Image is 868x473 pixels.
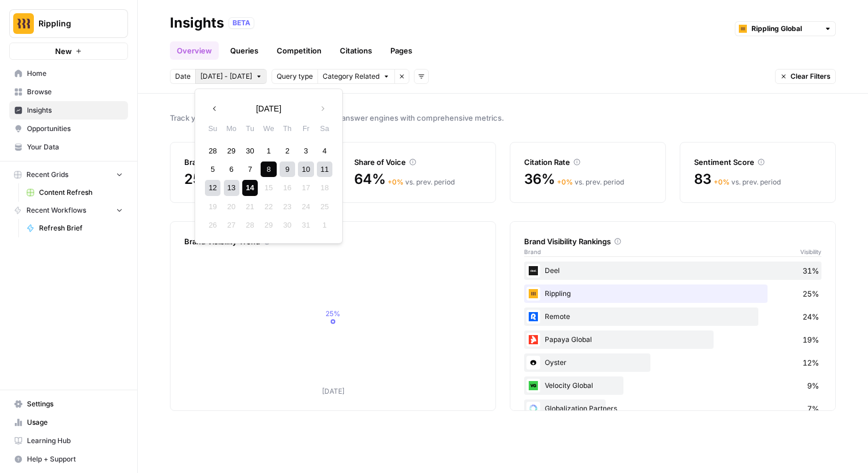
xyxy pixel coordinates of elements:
[21,183,128,202] a: Content Refresh
[39,187,123,198] span: Content Refresh
[694,156,821,168] div: Sentiment Score
[205,199,220,214] div: Not available Sunday, October 19th, 2025
[280,217,295,233] div: Not available Thursday, October 30th, 2025
[317,121,332,136] div: Sa
[9,166,128,183] button: Recent Grids
[9,120,128,138] a: Opportunities
[9,101,128,120] a: Insights
[317,199,332,214] div: Not available Saturday, October 25th, 2025
[27,124,123,134] span: Opportunities
[203,141,334,234] div: month 2025-10
[317,217,332,233] div: Not available Saturday, November 1st, 2025
[323,71,379,82] span: Category Related
[242,217,258,233] div: Not available Tuesday, October 28th, 2025
[205,143,220,159] div: Choose Sunday, September 28th, 2025
[39,223,123,233] span: Refresh Brief
[354,170,385,189] span: 64%
[803,357,819,368] span: 12%
[383,41,419,60] a: Pages
[224,161,239,177] div: Choose Monday, October 6th, 2025
[9,432,128,450] a: Learning Hub
[224,143,239,159] div: Choose Monday, September 29th, 2025
[524,307,821,326] div: Remote
[800,247,821,256] span: Visibility
[9,64,128,83] a: Home
[524,156,652,168] div: Citation Rate
[526,310,540,324] img: 4l9abmimjm7w44lv7dk3qzeid0ms
[205,180,220,195] div: Choose Sunday, October 12th, 2025
[261,217,276,233] div: Not available Wednesday, October 29th, 2025
[333,41,379,60] a: Citations
[27,87,123,97] span: Browse
[524,236,821,247] div: Brand Visibility Rankings
[524,353,821,372] div: Oyster
[38,18,108,29] span: Rippling
[803,311,819,322] span: 24%
[790,71,831,82] span: Clear Filters
[27,142,123,152] span: Your Data
[9,43,128,60] button: New
[803,288,819,299] span: 25%
[256,103,281,114] span: [DATE]
[175,71,191,82] span: Date
[298,217,313,233] div: Not available Friday, October 31st, 2025
[27,417,123,428] span: Usage
[775,69,836,84] button: Clear Filters
[524,170,555,189] span: 36%
[170,112,836,124] span: Track your brand's visibility performance across answer engines with comprehensive metrics.
[524,330,821,349] div: Papaya Global
[242,180,258,195] div: Choose Tuesday, October 14th, 2025
[224,121,239,136] div: Mo
[224,199,239,214] div: Not available Monday, October 20th, 2025
[387,178,404,186] span: + 0 %
[280,121,295,136] div: Th
[557,177,624,187] div: vs. prev. period
[242,161,258,177] div: Choose Tuesday, October 7th, 2025
[694,170,711,189] span: 83
[526,402,540,416] img: 0vpf09apw5b92v0pb12rqimbydv2
[223,41,265,60] a: Queries
[524,399,821,418] div: Globalization Partners
[524,262,821,280] div: Deel
[205,121,220,136] div: Su
[261,143,276,159] div: Choose Wednesday, October 1st, 2025
[803,334,819,345] span: 19%
[277,71,313,82] span: Query type
[807,380,819,391] span: 9%
[9,83,128,101] a: Browse
[27,68,123,79] span: Home
[280,161,295,177] div: Choose Thursday, October 9th, 2025
[298,161,313,177] div: Choose Friday, October 10th, 2025
[261,121,276,136] div: We
[200,71,252,82] span: [DATE] - [DATE]
[27,399,123,409] span: Settings
[242,121,258,136] div: Tu
[526,379,540,393] img: oovm0tzhhfazcflwr70go69887p2
[242,143,258,159] div: Choose Tuesday, September 30th, 2025
[55,45,72,57] span: New
[325,309,340,318] tspan: 25%
[13,13,34,34] img: Rippling Logo
[714,177,781,187] div: vs. prev. period
[354,156,482,168] div: Share of Voice
[224,217,239,233] div: Not available Monday, October 27th, 2025
[317,180,332,195] div: Not available Saturday, October 18th, 2025
[9,138,128,156] a: Your Data
[261,199,276,214] div: Not available Wednesday, October 22nd, 2025
[184,236,482,247] div: Brand Visibility Trend
[298,121,313,136] div: Fr
[803,265,819,276] span: 31%
[205,161,220,177] div: Choose Sunday, October 5th, 2025
[298,180,313,195] div: Not available Friday, October 17th, 2025
[9,202,128,219] button: Recent Workflows
[27,454,123,464] span: Help + Support
[298,143,313,159] div: Choose Friday, October 3rd, 2025
[21,219,128,237] a: Refresh Brief
[9,9,128,38] button: Workspace: Rippling
[280,143,295,159] div: Choose Thursday, October 2nd, 2025
[261,161,276,177] div: Choose Wednesday, October 8th, 2025
[224,180,239,195] div: Choose Monday, October 13th, 2025
[317,143,332,159] div: Choose Saturday, October 4th, 2025
[387,177,455,187] div: vs. prev. period
[526,356,540,370] img: svqr83pat80gxfqb7ds7cr5sssjw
